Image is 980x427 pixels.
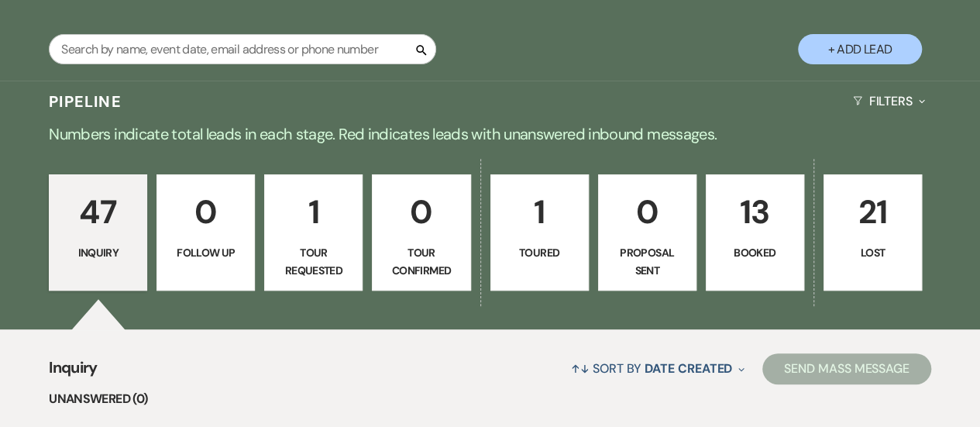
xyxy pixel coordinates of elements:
p: 0 [382,186,460,238]
h3: Pipeline [49,91,122,112]
p: Toured [500,244,579,261]
p: 0 [608,186,686,238]
span: Inquiry [49,356,98,389]
p: 0 [167,186,245,238]
p: Follow Up [167,244,245,261]
span: Date Created [645,360,732,377]
p: 47 [59,186,137,238]
a: 13Booked [706,174,804,291]
p: 1 [500,186,579,238]
p: 1 [274,186,352,238]
input: Search by name, event date, email address or phone number [49,34,436,64]
p: 13 [716,186,794,238]
p: Tour Requested [274,244,352,279]
button: Send Mass Message [762,353,931,384]
p: Tour Confirmed [382,244,460,279]
span: ↑↓ [571,360,590,377]
p: Proposal Sent [608,244,686,279]
button: Sort By Date Created [565,348,751,389]
p: Booked [716,244,794,261]
li: Unanswered (0) [49,389,931,409]
p: 21 [834,186,912,238]
button: + Add Lead [798,34,922,64]
p: Lost [834,244,912,261]
a: 1Toured [490,174,589,291]
a: 0Follow Up [156,174,255,291]
a: 21Lost [824,174,922,291]
button: Filters [847,81,931,122]
a: 1Tour Requested [264,174,363,291]
a: 0Proposal Sent [598,174,696,291]
a: 47Inquiry [49,174,147,291]
a: 0Tour Confirmed [372,174,470,291]
p: Inquiry [59,244,137,261]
